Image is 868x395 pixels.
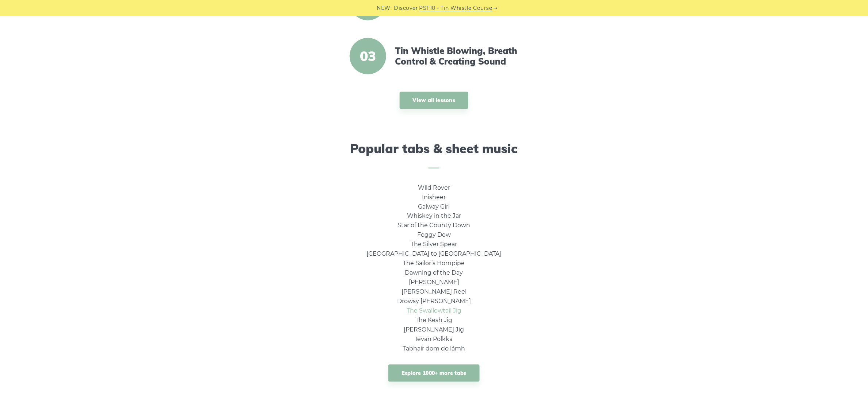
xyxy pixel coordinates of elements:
[397,298,471,305] a: Drowsy [PERSON_NAME]
[403,260,465,267] a: The Sailor’s Hornpipe
[228,142,640,169] h2: Popular tabs & sheet music
[418,184,450,191] a: Wild Rover
[403,345,465,352] a: Tabhair dom do lámh
[350,38,386,74] span: 03
[394,4,418,12] span: Discover
[367,251,502,257] a: [GEOGRAPHIC_DATA] to [GEOGRAPHIC_DATA]
[398,222,471,229] a: Star of the County Down
[388,365,480,382] a: Explore 1000+ more tabs
[405,270,463,276] a: Dawning of the Day
[407,213,461,220] a: Whiskey in the Jar
[402,288,466,295] a: [PERSON_NAME] Reel
[411,241,457,248] a: The Silver Spear
[419,4,492,12] a: PST10 - Tin Whistle Course
[418,203,450,210] a: Galway Girl
[400,92,469,109] a: View all lessons
[407,307,461,314] a: The Swallowtail Jig
[409,279,459,286] a: [PERSON_NAME]
[417,232,451,239] a: Foggy Dew
[422,194,446,201] a: Inisheer
[395,46,521,67] a: Tin Whistle Blowing, Breath Control & Creating Sound
[416,317,453,324] a: The Kesh Jig
[377,4,392,12] span: NEW:
[404,326,464,333] a: [PERSON_NAME] Jig
[415,336,453,343] a: Ievan Polkka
